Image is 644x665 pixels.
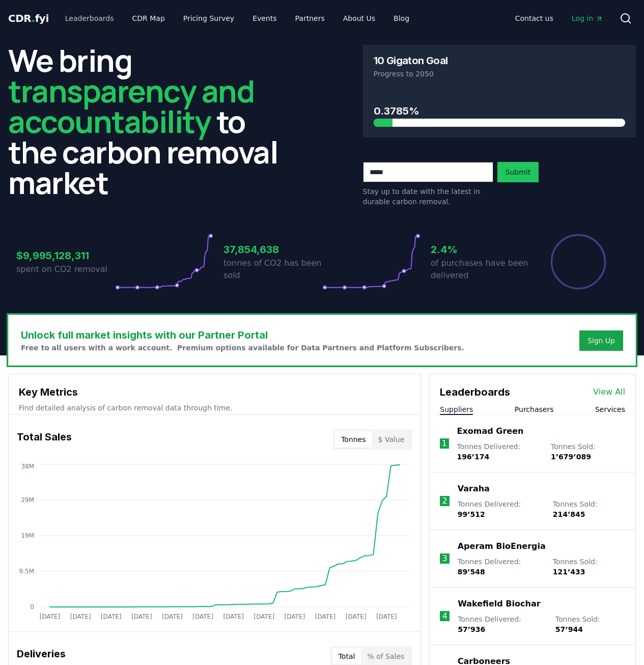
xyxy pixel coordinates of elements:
p: Tonnes Delivered : [458,614,545,634]
p: Progress to 2050 [374,69,626,79]
span: 121’433 [553,568,585,576]
tspan: 0 [30,603,34,611]
p: 4 [442,610,447,622]
a: Partners [287,9,333,27]
span: transparency and accountability [8,70,254,142]
a: Leaderboards [57,9,122,27]
h3: $9,995,128,311 [16,248,115,263]
h3: Unlock full market insights with our Partner Portal [21,327,464,343]
a: Contact us [507,9,562,27]
a: Log in [564,9,611,27]
a: CDR.fyi [8,11,49,25]
button: Suppliers [440,404,473,414]
span: . [32,12,35,24]
h3: 2.4% [431,242,529,257]
tspan: [DATE] [315,613,336,620]
tspan: [DATE] [131,613,152,620]
button: Submit [497,162,539,182]
tspan: [DATE] [162,613,183,620]
span: Log in [572,13,603,23]
p: 1 [442,437,447,450]
a: CDR Map [124,9,173,27]
tspan: 29M [21,496,34,504]
span: 214’845 [553,510,585,518]
p: 3 [442,552,447,565]
p: Tonnes Sold : [551,441,625,462]
h3: Key Metrics [19,384,410,400]
button: Purchasers [515,404,554,414]
a: Varaha [458,483,490,495]
h2: We bring to the carbon removal market [8,45,282,198]
span: 196’174 [457,453,490,461]
h3: 10 Gigaton Goal [374,56,448,66]
div: Percentage of sales delivered [550,233,607,290]
a: Pricing Survey [175,9,242,27]
tspan: [DATE] [101,613,122,620]
p: Tonnes Delivered : [457,441,541,462]
a: Blog [385,9,417,27]
tspan: [DATE] [192,613,213,620]
p: Tonnes Sold : [553,499,625,519]
a: Events [244,9,285,27]
a: About Us [335,9,383,27]
span: 99’512 [458,510,485,518]
p: Tonnes Delivered : [458,557,543,577]
p: Tonnes Sold : [555,614,625,634]
span: 57’944 [555,625,583,633]
h3: 37,854,638 [223,242,322,257]
tspan: [DATE] [223,613,244,620]
span: 1’679’089 [551,453,591,461]
tspan: [DATE] [285,613,305,620]
p: of purchases have been delivered [431,257,529,282]
tspan: [DATE] [40,613,61,620]
p: Free to all users with a work account. Premium options available for Data Partners and Platform S... [21,343,464,353]
h3: Total Sales [17,429,72,450]
h3: Leaderboards [440,384,510,400]
nav: Main [57,9,417,27]
p: spent on CO2 removal [16,263,115,275]
tspan: 9.5M [19,568,34,575]
p: Tonnes Sold : [553,557,625,577]
a: Exomad Green [457,425,524,437]
tspan: [DATE] [70,613,91,620]
button: Services [595,404,625,414]
span: 57’936 [458,625,485,633]
tspan: [DATE] [346,613,367,620]
p: Find detailed analysis of carbon removal data through time. [19,403,410,413]
a: Sign Up [587,336,615,346]
button: Sign Up [579,330,623,351]
tspan: 19M [21,532,34,539]
tspan: 38M [21,463,34,470]
nav: Main [507,9,611,27]
button: Total [332,648,361,664]
p: tonnes of CO2 has been sold [223,257,322,282]
h3: 0.3785% [374,103,626,119]
button: % of Sales [361,648,410,664]
p: Stay up to date with the latest in durable carbon removal. [363,186,493,207]
tspan: [DATE] [376,613,397,620]
p: 2 [442,495,447,507]
span: CDR fyi [8,12,49,24]
tspan: [DATE] [254,613,274,620]
a: Aperam BioEnergia [458,540,546,552]
button: Tonnes [335,431,372,448]
p: Tonnes Delivered : [458,499,543,519]
a: Wakefield Biochar [458,598,540,610]
button: $ Value [372,431,411,448]
span: 89’548 [458,568,485,576]
a: View All [593,386,625,398]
